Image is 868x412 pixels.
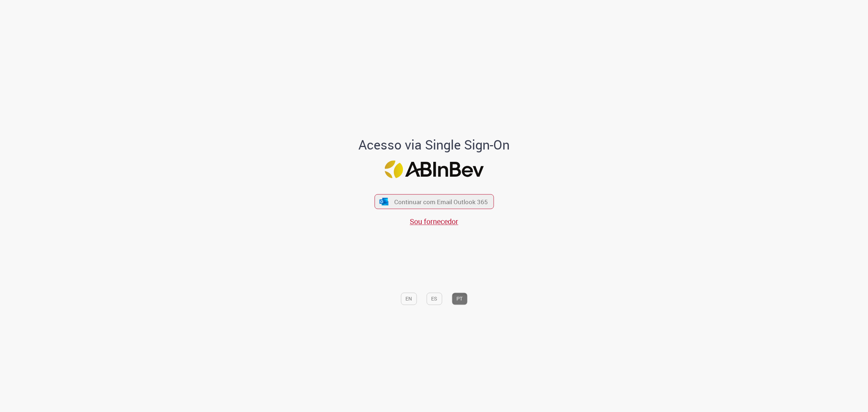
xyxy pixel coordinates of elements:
[334,138,535,152] h1: Acesso via Single Sign-On
[374,194,494,209] button: ícone Azure/Microsoft 360 Continuar com Email Outlook 365
[379,198,389,205] img: ícone Azure/Microsoft 360
[394,198,488,206] span: Continuar com Email Outlook 365
[401,293,417,305] button: EN
[410,217,458,227] a: Sou fornecedor
[384,161,484,178] img: Logo ABInBev
[452,293,467,305] button: PT
[426,293,442,305] button: ES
